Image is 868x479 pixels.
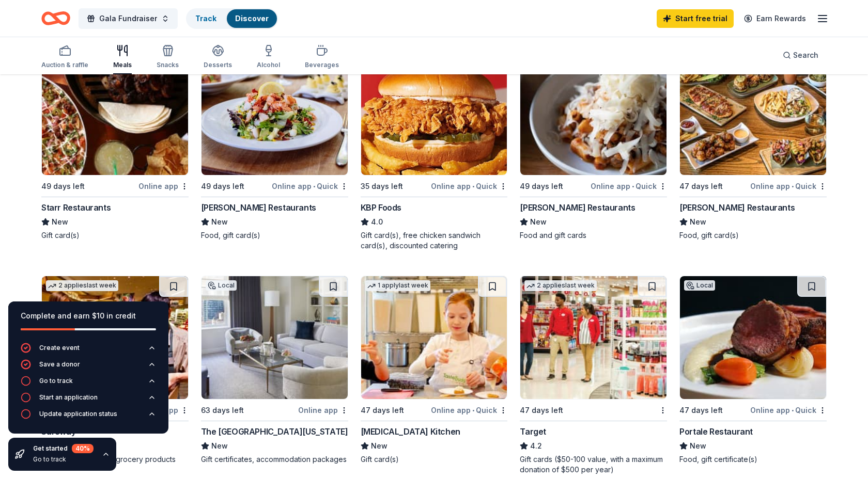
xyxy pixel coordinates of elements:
[792,406,794,414] span: •
[520,52,667,241] a: Image for Ethan Stowell RestaurantsLocal49 days leftOnline app•Quick[PERSON_NAME] RestaurantsNewF...
[313,182,315,190] span: •
[201,404,244,417] div: 63 days left
[530,440,542,452] span: 4.2
[530,216,547,228] span: New
[113,61,132,69] div: Meals
[211,440,228,452] span: New
[41,180,85,193] div: 49 days left
[679,52,827,241] a: Image for Thompson Restaurants1 applylast week47 days leftOnline app•Quick[PERSON_NAME] Restauran...
[520,230,667,241] div: Food and gift cards
[361,425,460,438] div: [MEDICAL_DATA] Kitchen
[201,180,244,193] div: 49 days left
[21,392,156,409] button: Start an application
[99,12,157,25] span: Gala Fundraiser
[793,49,818,61] span: Search
[39,344,80,352] div: Create event
[431,404,507,417] div: Online app Quick
[195,14,216,23] a: Track
[186,8,278,29] button: TrackDiscover
[42,52,188,175] img: Image for Starr Restaurants
[201,230,348,241] div: Food, gift card(s)
[79,8,178,29] button: Gala Fundraiser
[361,52,508,251] a: Image for KBP Foods4 applieslast week35 days leftOnline app•QuickKBP Foods4.0Gift card(s), free c...
[201,276,348,465] a: Image for The Peninsula New YorkLocal63 days leftOnline appThe [GEOGRAPHIC_DATA][US_STATE]NewGift...
[33,444,94,453] div: Get started
[305,61,339,69] div: Beverages
[201,425,348,438] div: The [GEOGRAPHIC_DATA][US_STATE]
[361,230,508,251] div: Gift card(s), free chicken sandwich card(s), discounted catering
[774,45,827,66] button: Search
[520,425,546,438] div: Target
[524,280,597,291] div: 2 applies last week
[679,276,827,465] a: Image for Portale RestaurantLocal47 days leftOnline app•QuickPortale RestaurantNewFood, gift cert...
[272,180,348,193] div: Online app Quick
[371,440,388,452] span: New
[157,40,179,74] button: Snacks
[431,180,507,193] div: Online app Quick
[72,444,94,453] div: 40 %
[298,404,348,417] div: Online app
[680,52,826,175] img: Image for Thompson Restaurants
[157,61,179,69] div: Snacks
[679,454,827,465] div: Food, gift certificate(s)
[750,404,827,417] div: Online app Quick
[41,6,70,30] a: Home
[365,280,430,291] div: 1 apply last week
[520,454,667,475] div: Gift cards ($50-100 value, with a maximum donation of $500 per year)
[520,276,667,475] a: Image for Target2 applieslast week47 days leftTarget4.2Gift cards ($50-100 value, with a maximum ...
[750,180,827,193] div: Online app Quick
[371,216,383,228] span: 4.0
[52,216,68,228] span: New
[257,61,280,69] div: Alcohol
[679,425,753,438] div: Portale Restaurant
[41,40,88,74] button: Auction & raffle
[113,40,132,74] button: Meals
[204,40,232,74] button: Desserts
[41,52,189,241] a: Image for Starr RestaurantsLocal49 days leftOnline appStarr RestaurantsNewGift card(s)
[39,360,80,369] div: Save a donor
[41,230,189,241] div: Gift card(s)
[690,440,706,452] span: New
[257,40,280,74] button: Alcohol
[39,377,73,385] div: Go to track
[201,52,348,241] a: Image for Cameron Mitchell Restaurants49 days leftOnline app•Quick[PERSON_NAME] RestaurantsNewFoo...
[690,216,706,228] span: New
[138,180,189,193] div: Online app
[21,409,156,425] button: Update application status
[361,52,507,175] img: Image for KBP Foods
[39,393,98,402] div: Start an application
[680,276,826,399] img: Image for Portale Restaurant
[679,180,723,193] div: 47 days left
[33,455,94,464] div: Go to track
[204,61,232,69] div: Desserts
[206,280,237,291] div: Local
[361,180,403,193] div: 35 days left
[201,454,348,465] div: Gift certificates, accommodation packages
[202,52,348,175] img: Image for Cameron Mitchell Restaurants
[39,410,117,418] div: Update application status
[41,201,111,214] div: Starr Restaurants
[361,201,401,214] div: KBP Foods
[679,404,723,417] div: 47 days left
[201,201,316,214] div: [PERSON_NAME] Restaurants
[657,9,734,28] a: Start free trial
[235,14,269,23] a: Discover
[361,454,508,465] div: Gift card(s)
[41,61,88,69] div: Auction & raffle
[305,40,339,74] button: Beverages
[520,52,667,175] img: Image for Ethan Stowell Restaurants
[361,276,508,465] a: Image for Taste Buds Kitchen1 applylast week47 days leftOnline app•Quick[MEDICAL_DATA] KitchenNew...
[632,182,634,190] span: •
[684,280,715,291] div: Local
[21,376,156,392] button: Go to track
[792,182,794,190] span: •
[472,406,474,414] span: •
[520,180,563,193] div: 49 days left
[202,276,348,399] img: Image for The Peninsula New York
[591,180,667,193] div: Online app Quick
[472,182,474,190] span: •
[520,201,635,214] div: [PERSON_NAME] Restaurants
[211,216,228,228] span: New
[361,276,507,399] img: Image for Taste Buds Kitchen
[679,230,827,241] div: Food, gift card(s)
